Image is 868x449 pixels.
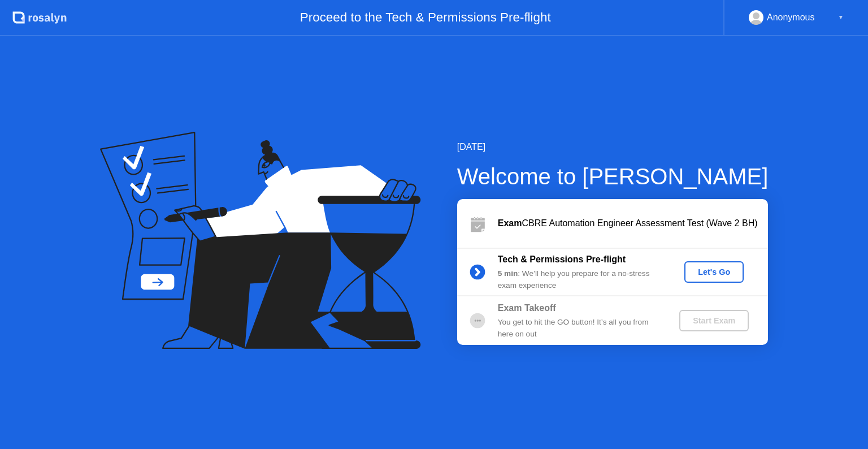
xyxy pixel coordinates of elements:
div: Anonymous [767,10,815,25]
b: 5 min [498,269,518,278]
b: Tech & Permissions Pre-flight [498,254,626,264]
div: [DATE] [457,140,769,154]
div: ▼ [838,10,844,25]
button: Start Exam [679,310,749,331]
div: Welcome to [PERSON_NAME] [457,159,769,193]
button: Let's Go [684,261,744,283]
div: You get to hit the GO button! It’s all you from here on out [498,317,661,340]
b: Exam [498,218,522,228]
div: CBRE Automation Engineer Assessment Test (Wave 2 BH) [498,217,768,230]
div: Start Exam [684,316,744,325]
div: Let's Go [689,267,739,277]
div: : We’ll help you prepare for a no-stress exam experience [498,268,661,291]
b: Exam Takeoff [498,303,556,313]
